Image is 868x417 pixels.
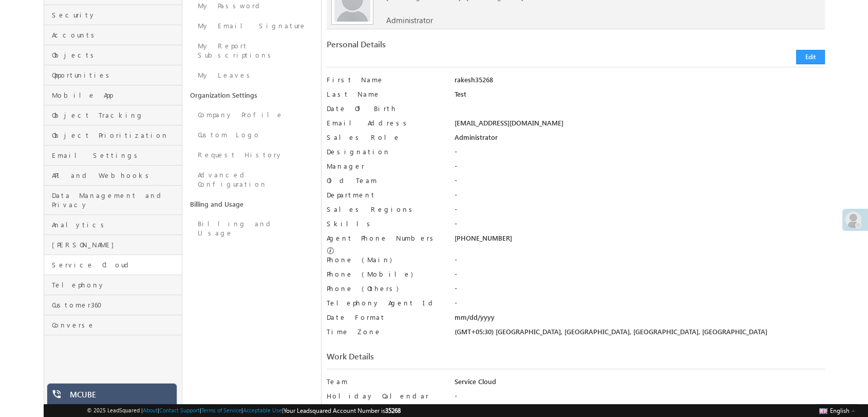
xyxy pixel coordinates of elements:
[52,260,180,269] span: Service Cloud
[327,147,442,156] label: Designation
[143,407,158,413] a: About
[44,295,182,315] a: Customer360
[327,190,442,200] label: Department
[385,407,401,414] span: 35268
[327,327,442,336] label: Time Zone
[454,190,824,205] div: -
[182,36,321,65] a: My Report Subscriptions
[327,313,442,322] label: Date Format
[44,186,182,215] a: Data Management and Privacy
[182,105,321,125] a: Company Profile
[454,327,824,341] div: (GMT+05:30) [GEOGRAPHIC_DATA], [GEOGRAPHIC_DATA], [GEOGRAPHIC_DATA], [GEOGRAPHIC_DATA]
[182,145,321,165] a: Request History
[454,298,824,313] div: -
[182,165,321,194] a: Advanced Configuration
[327,75,442,84] label: First Name
[44,25,182,45] a: Accounts
[44,166,182,186] a: API and Webhooks
[182,125,321,145] a: Custom Logo
[454,255,824,269] div: -
[327,161,442,171] label: Manager
[44,65,182,85] a: Opportunities
[327,352,569,366] div: Work Details
[52,131,180,140] span: Object Prioritization
[454,133,824,147] div: Administrator
[182,65,321,85] a: My Leaves
[44,85,182,105] a: Mobile App
[44,315,182,335] a: Converse
[44,235,182,255] a: [PERSON_NAME]
[454,176,824,190] div: -
[159,407,200,413] a: Contact Support
[182,16,321,36] a: My Email Signature
[327,40,569,54] div: Personal Details
[454,118,824,133] div: [EMAIL_ADDRESS][DOMAIN_NAME]
[52,280,180,289] span: Telephony
[52,90,180,100] span: Mobile App
[243,407,282,413] a: Acceptable Use
[327,391,442,401] label: Holiday Calendar
[44,5,182,25] a: Security
[830,407,850,414] span: English
[44,146,182,166] a: Email Settings
[454,233,824,248] div: [PHONE_NUMBER]
[454,75,824,89] div: rakesh35268
[44,45,182,65] a: Objects
[52,300,180,310] span: Customer360
[327,298,442,307] label: Telephony Agent Id
[52,50,180,60] span: Objects
[454,269,824,284] div: -
[52,191,180,209] span: Data Management and Privacy
[44,215,182,235] a: Analytics
[454,284,824,298] div: -
[327,118,442,128] label: Email Address
[454,147,824,161] div: -
[327,284,442,293] label: Phone (Others)
[182,214,321,243] a: Billing and Usage
[52,320,180,330] span: Converse
[327,269,413,279] label: Phone (Mobile)
[52,171,180,180] span: API and Webhooks
[87,406,401,415] span: © 2025 LeadSquared | | | | |
[454,377,824,391] div: Service Cloud
[182,194,321,214] a: Billing and Usage
[327,377,442,386] label: Team
[454,313,824,327] div: mm/dd/yyyy
[52,151,180,160] span: Email Settings
[201,407,241,413] a: Terms of Service
[44,275,182,295] a: Telephony
[52,30,180,40] span: Accounts
[454,219,824,233] div: -
[327,233,437,243] label: Agent Phone Numbers
[44,255,182,275] a: Service Cloud
[454,89,824,104] div: Test
[52,240,180,249] span: [PERSON_NAME]
[796,50,825,64] button: Edit
[182,85,321,105] a: Organization Settings
[52,220,180,229] span: Analytics
[52,70,180,80] span: Opportunities
[327,255,442,264] label: Phone (Main)
[327,133,442,142] label: Sales Role
[44,125,182,146] a: Object Prioritization
[44,105,182,125] a: Object Tracking
[52,111,180,120] span: Object Tracking
[454,161,824,176] div: -
[327,219,442,228] label: Skills
[454,205,824,219] div: -
[52,10,180,20] span: Security
[386,15,433,25] span: Administrator
[817,404,858,416] button: English
[327,104,442,113] label: Date Of Birth
[327,205,442,214] label: Sales Regions
[70,390,169,404] div: MCUBE
[327,176,442,185] label: Old Team
[454,391,824,406] div: -
[327,89,442,99] label: Last Name
[284,407,401,414] span: Your Leadsquared Account Number is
